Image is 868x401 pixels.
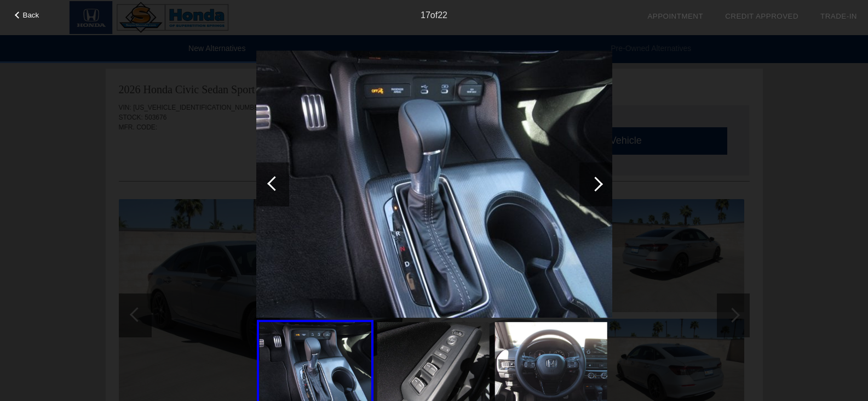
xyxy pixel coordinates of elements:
[256,50,612,318] img: 17.jpg
[647,12,703,20] a: Appointment
[23,11,39,19] span: Back
[421,10,430,20] span: 17
[725,12,798,20] a: Credit Approved
[438,10,447,20] span: 22
[820,12,857,20] a: Trade-In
